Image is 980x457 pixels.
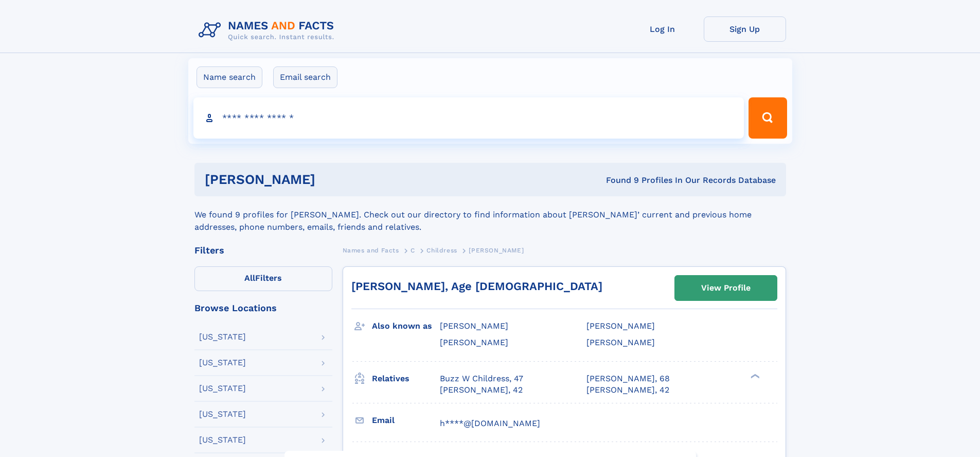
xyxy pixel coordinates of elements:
[244,273,255,283] span: All
[343,244,399,257] a: Names and Facts
[586,384,669,396] a: [PERSON_NAME], 42
[460,175,776,186] div: Found 9 Profiles In Our Records Database
[749,97,787,139] button: Search Button
[199,410,246,418] div: [US_STATE]
[273,66,337,88] label: Email search
[440,337,508,347] span: [PERSON_NAME]
[748,373,760,379] div: ❯
[351,280,602,293] a: [PERSON_NAME], Age [DEMOGRAPHIC_DATA]
[372,317,440,335] h3: Also known as
[194,246,332,255] div: Filters
[199,436,246,444] div: [US_STATE]
[621,16,704,42] a: Log In
[194,266,332,291] label: Filters
[704,16,786,42] a: Sign Up
[586,321,655,331] span: [PERSON_NAME]
[194,303,332,313] div: Browse Locations
[440,373,523,384] a: Buzz W Childress, 47
[372,412,440,429] h3: Email
[586,337,655,347] span: [PERSON_NAME]
[701,276,751,300] div: View Profile
[440,384,523,396] a: [PERSON_NAME], 42
[199,333,246,341] div: [US_STATE]
[469,247,524,254] span: [PERSON_NAME]
[197,66,262,88] label: Name search
[194,196,786,233] div: We found 9 profiles for [PERSON_NAME]. Check out our directory to find information about [PERSON_...
[411,244,415,257] a: C
[372,370,440,387] h3: Relatives
[675,276,777,300] a: View Profile
[199,359,246,367] div: [US_STATE]
[426,247,457,254] span: Childress
[411,247,415,254] span: C
[205,173,461,186] h1: [PERSON_NAME]
[426,244,457,257] a: Childress
[199,384,246,393] div: [US_STATE]
[440,321,508,331] span: [PERSON_NAME]
[193,97,744,139] input: search input
[194,16,343,44] img: Logo Names and Facts
[586,373,670,384] a: [PERSON_NAME], 68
